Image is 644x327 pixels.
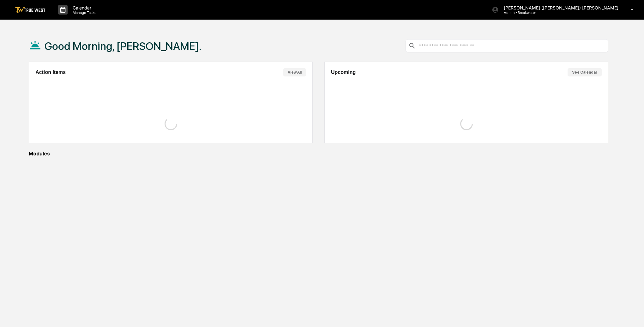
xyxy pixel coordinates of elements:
button: View All [283,68,306,76]
img: logo [15,7,45,13]
h1: Good Morning, [PERSON_NAME]. [45,40,202,52]
p: Calendar [68,5,99,10]
p: Manage Tasks [68,10,99,15]
h2: Upcoming [331,70,356,75]
div: Modules [29,151,608,157]
p: Admin • Breakwater [499,10,557,15]
button: See Calendar [568,68,602,76]
p: [PERSON_NAME] ([PERSON_NAME]) [PERSON_NAME] [499,5,622,10]
h2: Action Items [35,70,66,75]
